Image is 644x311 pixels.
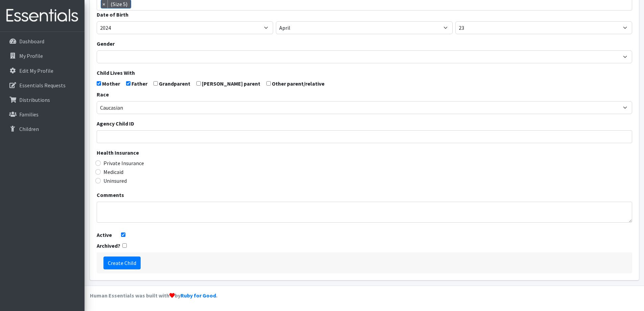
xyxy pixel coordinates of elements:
p: Distributions [19,96,50,103]
label: Other parent/relative [272,80,325,88]
a: Children [3,122,82,136]
a: Families [3,108,82,121]
label: Date of Birth [97,10,128,19]
label: Mother [102,80,120,88]
p: My Profile [19,52,43,59]
label: Gender [97,40,115,48]
label: Medicaid [103,168,123,176]
label: Grandparent [159,80,190,88]
a: My Profile [3,49,82,63]
label: Uninsured [103,177,127,185]
p: Edit My Profile [19,67,53,74]
label: Child Lives With [97,69,135,77]
label: [PERSON_NAME] parent [202,80,260,88]
a: Distributions [3,93,82,107]
p: Dashboard [19,38,44,45]
label: Comments [97,191,124,199]
img: HumanEssentials [3,4,82,27]
label: Active [97,231,112,239]
a: Dashboard [3,35,82,48]
label: Father [132,80,147,88]
p: Children [19,126,39,132]
input: Create Child [103,257,141,269]
p: Families [19,111,39,118]
label: Agency Child ID [97,119,134,128]
label: Private Insurance [103,159,144,167]
a: Edit My Profile [3,64,82,77]
strong: Human Essentials was built with by . [90,292,217,299]
a: Ruby for Good [181,292,216,299]
label: Race [97,90,109,98]
p: Essentials Requests [19,82,66,89]
label: Archived? [97,242,120,250]
legend: Health Insurance [97,149,632,159]
a: Essentials Requests [3,79,82,92]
